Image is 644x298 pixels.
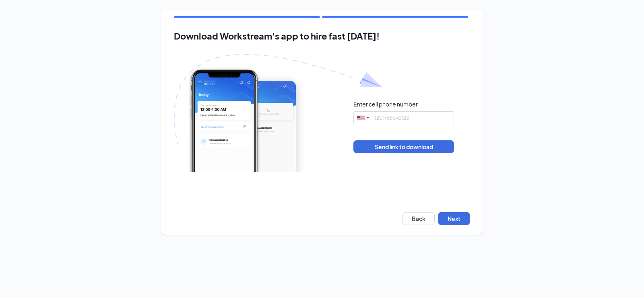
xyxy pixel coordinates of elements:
div: United States: +1 [354,112,372,124]
div: Enter cell phone number [353,100,418,108]
h2: Download Workstream's app to hire fast [DATE]! [174,31,470,41]
input: (201) 555-0123 [353,111,454,124]
button: Send link to download [353,140,454,153]
button: Next [438,212,470,225]
button: Back [402,212,435,225]
img: Download Workstream's app with paper plane [174,54,382,172]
